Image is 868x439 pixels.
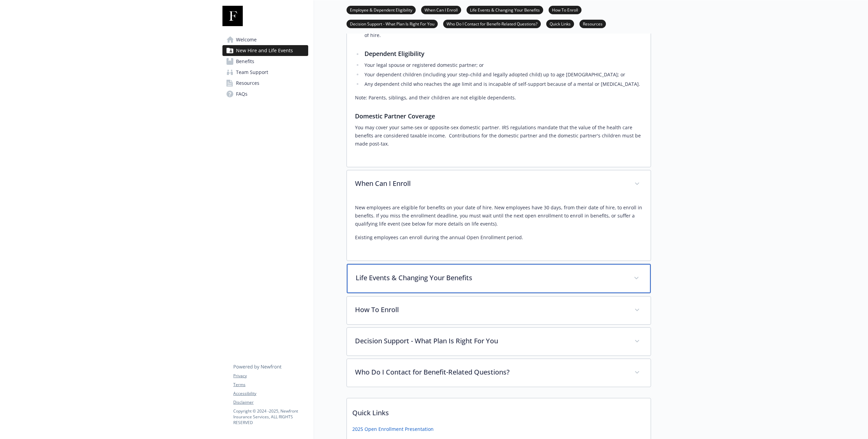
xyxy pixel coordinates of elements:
p: Life Events & Changing Your Benefits [356,273,626,283]
div: Decision Support - What Plan Is Right For You [347,328,651,356]
div: When Can I Enroll [347,170,651,198]
a: Team Support [222,67,308,78]
span: Team Support [236,67,268,78]
span: Benefits [236,56,254,67]
a: When Can I Enroll [421,6,461,13]
a: Employee & Dependent Eligibility [347,6,416,13]
li: Your legal spouse or registered domestic partner; or [362,61,643,69]
h3: Dependent Eligibility [364,49,643,58]
span: FAQs [236,89,248,99]
a: Terms [233,382,308,388]
a: 2025 Open Enrollment Presentation [352,425,434,433]
p: Existing employees can enroll during the annual Open Enrollment period. [355,233,643,242]
span: Resources [236,78,259,89]
li: Any dependent child who reaches the age limit and is incapable of self-support because of a menta... [362,80,643,88]
span: Welcome [236,34,257,45]
a: FAQs [222,89,308,99]
p: Quick Links [347,398,651,423]
a: Who Do I Contact for Benefit-Related Questions? [443,20,541,27]
a: Life Events & Changing Your Benefits [467,6,543,13]
p: New employees are eligible for benefits on your date of hire. New employees have 30 days, from th... [355,204,643,228]
a: Disclaimer [233,399,308,405]
a: How To Enroll [549,6,581,13]
p: When Can I Enroll [355,178,626,189]
p: Copyright © 2024 - 2025 , Newfront Insurance Services, ALL RIGHTS RESERVED [233,408,308,425]
div: How To Enroll [347,297,651,324]
a: Decision Support - What Plan Is Right For You [347,20,438,27]
a: Benefits [222,56,308,67]
span: New Hire and Life Events [236,45,293,56]
a: Resources [222,78,308,89]
p: Decision Support - What Plan Is Right For You [355,336,626,346]
a: Welcome [222,34,308,45]
a: Resources [579,20,606,27]
p: You may cover your same-sex or opposite-sex domestic partner. IRS regulations mandate that the va... [355,123,643,148]
h3: Domestic Partner Coverage [355,111,643,121]
a: Quick Links [546,20,574,27]
div: Who Do I Contact for Benefit-Related Questions? [347,359,651,387]
li: Your dependent children (including your step-child and legally adopted child) up to age [DEMOGRAP... [362,71,643,79]
p: How To Enroll [355,305,626,315]
div: When Can I Enroll [347,198,651,261]
a: Privacy [233,373,308,379]
div: Life Events & Changing Your Benefits [347,264,651,293]
p: Note: Parents, siblings, and their children are not eligible dependents. [355,94,643,102]
p: Who Do I Contact for Benefit-Related Questions? [355,367,626,377]
a: Accessibility [233,390,308,397]
a: New Hire and Life Events [222,45,308,56]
